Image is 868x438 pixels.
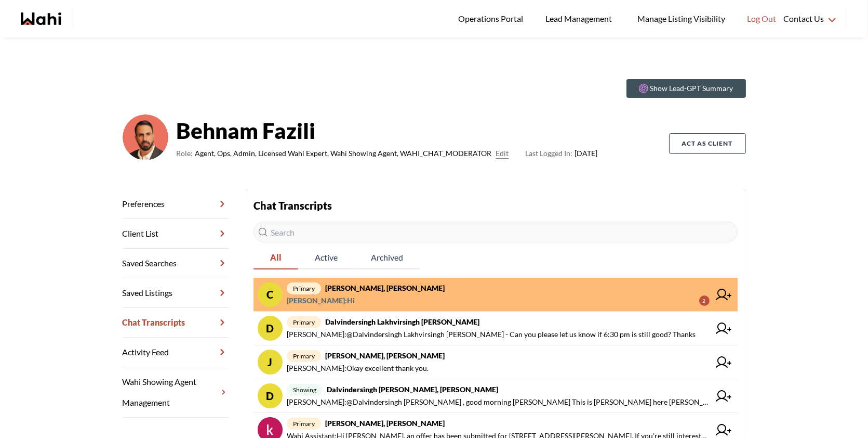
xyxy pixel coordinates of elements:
a: Wahi homepage [21,12,61,25]
span: primary [287,350,321,362]
a: Saved Listings [123,278,229,308]
button: Show Lead-GPT Summary [626,79,746,98]
span: Agent, Ops, Admin, Licensed Wahi Expert, Wahi Showing Agent, WAHI_CHAT_MODERATOR [195,147,492,160]
a: Saved Searches [123,249,229,278]
a: Preferences [123,189,229,219]
strong: Dalvindersingh Lakhvirsingh [PERSON_NAME] [325,317,479,326]
div: D [258,383,283,408]
strong: Behnam Fazili [177,115,598,146]
div: D [258,316,283,341]
span: Last Logged In: [526,149,573,158]
a: DshowingDalvindersingh [PERSON_NAME], [PERSON_NAME][PERSON_NAME]:@Dalvindersingh [PERSON_NAME] , ... [253,379,738,413]
a: Cprimary[PERSON_NAME], [PERSON_NAME][PERSON_NAME]:Hi2 [253,278,738,312]
input: Search [253,222,738,242]
span: primary [287,316,321,328]
button: Active [298,247,354,269]
a: Activity Feed [123,338,229,367]
strong: Chat Transcripts [253,199,332,212]
span: Active [298,247,354,268]
a: Client List [123,219,229,249]
span: Manage Listing Visibility [634,12,728,25]
span: primary [287,282,321,294]
span: [PERSON_NAME] : Okay excellent thank you. [287,362,429,375]
span: Log Out [747,12,776,25]
button: Edit [496,147,509,160]
button: All [253,247,298,269]
span: primary [287,418,321,430]
span: Operations Portal [458,12,527,25]
div: J [258,350,283,375]
span: [PERSON_NAME] : @Dalvindersingh Lakhvirsingh [PERSON_NAME] - Can you please let us know if 6:30 p... [287,328,696,341]
span: [PERSON_NAME] : Hi [287,294,355,307]
span: [PERSON_NAME] : @Dalvindersingh [PERSON_NAME] , good morning [PERSON_NAME] This is [PERSON_NAME] ... [287,396,710,408]
div: 2 [699,295,710,306]
span: Lead Management [545,12,616,25]
span: Archived [354,247,420,268]
span: All [253,247,298,268]
span: Role: [177,147,193,160]
button: Archived [354,247,420,269]
strong: [PERSON_NAME], [PERSON_NAME] [325,351,445,360]
div: C [258,282,283,307]
strong: [PERSON_NAME], [PERSON_NAME] [325,284,445,292]
p: Show Lead-GPT Summary [650,83,733,94]
strong: Dalvindersingh [PERSON_NAME], [PERSON_NAME] [327,385,498,394]
a: Wahi Showing Agent Management [123,367,229,418]
strong: [PERSON_NAME], [PERSON_NAME] [325,419,445,428]
button: Act as Client [669,133,746,154]
img: cf9ae410c976398e.png [123,114,168,160]
span: [DATE] [526,147,598,160]
a: Chat Transcripts [123,308,229,338]
a: Jprimary[PERSON_NAME], [PERSON_NAME][PERSON_NAME]:Okay excellent thank you. [253,345,738,379]
span: showing [287,384,323,396]
a: DprimaryDalvindersingh Lakhvirsingh [PERSON_NAME][PERSON_NAME]:@Dalvindersingh Lakhvirsingh [PERS... [253,312,738,345]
